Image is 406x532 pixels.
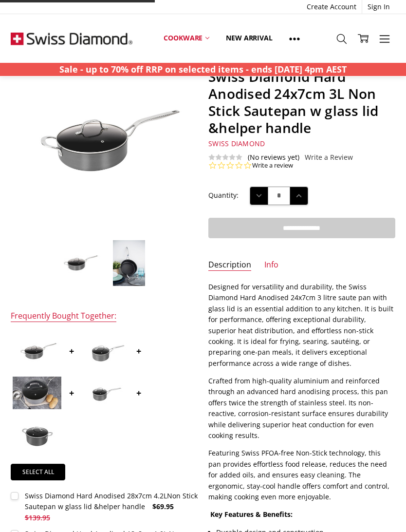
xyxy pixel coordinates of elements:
span: $69.95 [152,502,174,511]
a: Select all [11,464,65,480]
img: Swiss Diamond Hard Anodised 16x7.5cm 1.5L Non Stick Saucepan w Glass lid [80,377,129,409]
strong: Key Features & Benefits: [210,510,293,519]
a: Show All [281,27,308,49]
label: Quantity: [208,190,239,201]
img: Swiss Diamond Hard Anodised 18x8cm 1.9L Non Stick Saucepan w Glass lid [80,335,129,367]
p: Crafted from high-quality aluminium and reinforced through an advanced hard anodising process, th... [208,376,395,441]
img: Swiss Diamond Hard Anodised 24x11cm 4.8l Non Stick Casserole w glass lid [13,418,61,451]
img: Swiss Diamond Hard Anodised 20x9.5cm 2.8L Non Stick Saucepan w Glass lid [13,377,61,409]
img: Free Shipping On Every Order [11,14,132,63]
a: Write a Review [305,153,353,161]
div: Swiss Diamond Hard Anodised 28x7cm 4.2LNon Stick Sautepan w glass lid &helper handle [25,491,198,511]
div: Frequently Bought Together: [11,311,116,322]
span: $139.95 [25,513,50,522]
a: Cookware [155,27,218,49]
a: Description [208,260,251,271]
a: New arrival [218,27,280,49]
a: Info [264,260,278,271]
a: Write a review [252,161,293,170]
p: Designed for versatility and durability, the Swiss Diamond Hard Anodised 24x7cm 3 litre saute pan... [208,282,395,369]
p: Featuring Swiss PFOA-free Non-Stick technology, this pan provides effortless food release, reduce... [208,448,395,502]
img: Swiss Diamond Hard Anodised 24x7cm 3L Non Stick Sautepan w glass lid &helper handle [112,240,146,286]
h1: Swiss Diamond Hard Anodised 24x7cm 3L Non Stick Sautepan w glass lid &helper handle [208,68,395,136]
img: Swiss Diamond Hard Anodised 28x7cm 4.2LNon Stick Sautepan w glass lid &helper handle [13,335,61,367]
img: Swiss Diamond Hard Anodised 24x7cm 3L Non Stick Sautepan w glass lid &helper handle [56,247,103,279]
span: Swiss Diamond [208,139,265,148]
strong: Sale - up to 70% off RRP on selected items - ends [DATE] 4pm AEST [59,63,347,75]
span: (No reviews yet) [248,153,299,161]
